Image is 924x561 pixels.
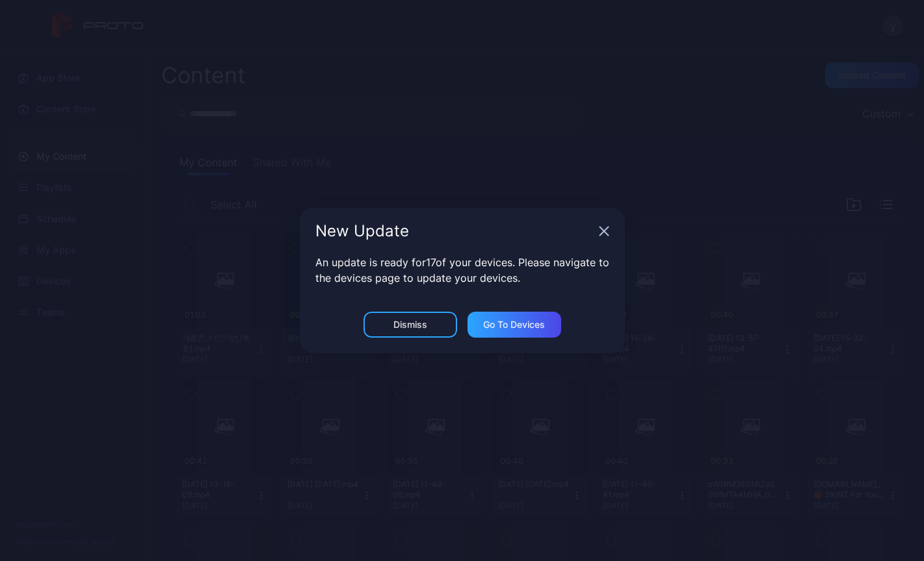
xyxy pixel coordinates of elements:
[363,312,457,338] button: Dismiss
[468,312,561,338] button: Go to devices
[315,223,594,239] div: New Update
[393,319,427,330] div: Dismiss
[483,319,545,330] div: Go to devices
[315,255,609,286] p: An update is ready for 17 of your devices. Please navigate to the devices page to update your dev...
